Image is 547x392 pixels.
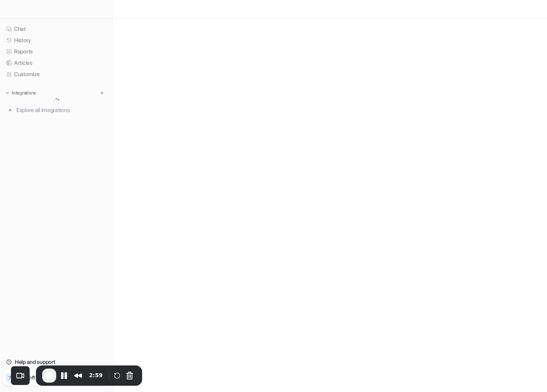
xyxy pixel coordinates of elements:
[3,89,38,97] button: Integrations
[3,69,109,80] a: Customize
[6,106,14,114] img: explore all integrations
[3,46,109,57] a: Reports
[16,104,106,116] span: Explore all integrations
[3,57,109,68] a: Articles
[5,90,10,96] img: expand menu
[3,105,109,116] a: Explore all integrations
[3,35,109,46] a: History
[3,356,109,367] a: Help and support
[3,23,109,34] a: Chat
[99,90,105,96] img: menu_add.svg
[9,374,11,381] p: 7
[12,90,36,96] p: Integrations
